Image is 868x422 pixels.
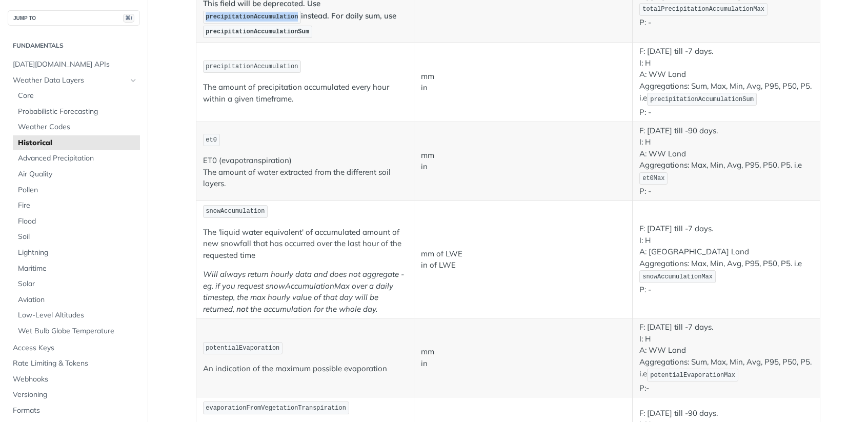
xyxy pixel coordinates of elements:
a: Core [13,88,140,104]
span: et0Max [642,175,664,182]
span: Webhooks [13,374,137,385]
span: [DATE][DOMAIN_NAME] APIs [13,59,137,70]
a: Weather Data LayersHide subpages for Weather Data Layers [8,73,140,88]
span: et0 [206,136,217,144]
p: F: [DATE] till -7 days. I: H A: WW Land Aggregations: Sum, Max, Min, Avg, P95, P50, P5. i.e P: - [639,46,813,118]
span: Rate Limiting & Tokens [13,358,137,369]
span: ⌘/ [123,14,134,23]
em: the accumulation for the whole day. [250,304,377,314]
strong: not [236,304,248,314]
a: Webhooks [8,372,140,387]
a: Aviation [13,292,140,308]
span: Maritime [18,264,137,274]
span: precipitationAccumulation [206,63,298,70]
a: Wet Bulb Globe Temperature [13,324,140,339]
span: snowAccumulationMax [642,273,713,280]
a: Rate Limiting & Tokens [8,356,140,371]
span: snowAccumulation [206,208,265,215]
a: Formats [8,403,140,418]
p: ET0 (evapotranspiration) The amount of water extracted from the different soil layers. [203,155,408,190]
span: Advanced Precipitation [18,153,137,164]
a: Flood [13,214,140,229]
span: Solar [18,279,137,289]
span: precipitationAccumulation [206,13,298,21]
p: The amount of precipitation accumulated every hour within a given timeframe. [203,82,408,105]
a: Air Quality [13,167,140,182]
a: Fire [13,198,140,213]
span: Fire [18,200,137,211]
a: Access Keys [8,340,140,356]
span: Probabilistic Forecasting [18,107,137,117]
span: Core [18,91,137,101]
span: Formats [13,406,137,416]
em: Will always return hourly data and does not aggregate - eg. if you request snowAccumulationMax ov... [203,269,404,314]
span: Weather Data Layers [13,75,127,86]
a: Advanced Precipitation [13,151,140,166]
span: precipitationAccumulationSum [650,96,754,103]
span: Soil [18,232,137,242]
button: Hide subpages for Weather Data Layers [129,76,137,85]
a: Lightning [13,245,140,260]
button: JUMP TO⌘/ [8,10,140,26]
a: Pollen [13,183,140,198]
a: Probabilistic Forecasting [13,104,140,119]
a: [DATE][DOMAIN_NAME] APIs [8,57,140,72]
span: Weather Codes [18,122,137,132]
span: potentialEvaporation [206,345,279,352]
span: Air Quality [18,169,137,179]
a: Weather Codes [13,119,140,135]
span: Versioning [13,390,137,400]
p: mm of LWE in of LWE [421,248,625,271]
a: Soil [13,229,140,245]
span: Flood [18,216,137,227]
span: evaporationFromVegetationTranspiration [206,405,346,412]
span: Pollen [18,185,137,195]
span: Historical [18,138,137,148]
span: totalPrecipitationAccumulationMax [642,6,764,13]
a: Maritime [13,261,140,276]
h2: Fundamentals [8,41,140,50]
p: F: [DATE] till -7 days. I: H A: WW Land Aggregations: Sum, Max, Min, Avg, P95, P50, P5. i.e P:- [639,321,813,394]
p: F: [DATE] till -7 days. I: H A: [GEOGRAPHIC_DATA] Land Aggregations: Max, Min, Avg, P95, P50, P5.... [639,223,813,295]
span: potentialEvaporationMax [650,372,735,379]
span: Access Keys [13,343,137,353]
p: The 'liquid water equivalent' of accumulated amount of new snowfall that has occurred over the la... [203,227,408,262]
a: Solar [13,276,140,292]
span: Low-Level Altitudes [18,310,137,320]
p: F: [DATE] till -90 days. I: H A: WW Land Aggregations: Max, Min, Avg, P95, P50, P5. i.e P: - [639,125,813,197]
p: mm in [421,150,625,173]
a: Historical [13,135,140,151]
span: Lightning [18,248,137,258]
p: An indication of the maximum possible evaporation [203,363,408,375]
span: Aviation [18,295,137,305]
p: mm in [421,346,625,369]
a: Low-Level Altitudes [13,308,140,323]
p: mm in [421,71,625,94]
a: Versioning [8,387,140,403]
span: Wet Bulb Globe Temperature [18,326,137,336]
span: precipitationAccumulationSum [206,28,309,35]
